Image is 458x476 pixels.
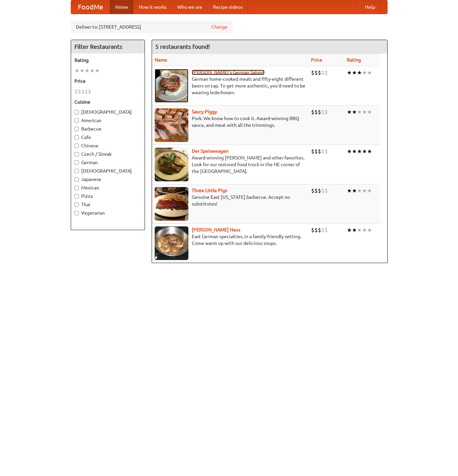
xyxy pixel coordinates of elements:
li: ★ [347,69,352,76]
li: $ [321,108,325,116]
li: ★ [367,187,372,194]
a: Who we are [172,0,208,14]
label: [DEMOGRAPHIC_DATA] [74,168,141,174]
label: Thai [74,201,141,208]
li: $ [321,187,325,194]
a: FoodMe [71,0,110,14]
li: $ [321,148,325,155]
li: ★ [347,148,352,155]
li: ★ [352,148,357,155]
li: ★ [347,226,352,234]
img: saucy.jpg [155,108,188,142]
li: $ [85,88,88,95]
h5: Cuisine [74,99,141,105]
li: ★ [85,67,90,74]
a: Rating [347,57,361,63]
li: ★ [352,187,357,194]
li: ★ [357,226,362,234]
li: $ [325,148,328,155]
label: Pizza [74,193,141,199]
a: Change [211,24,227,30]
input: Mexican [74,186,79,190]
li: ★ [347,187,352,194]
li: $ [311,108,314,116]
a: Recipe videos [208,0,248,14]
li: ★ [347,108,352,116]
input: Cafe [74,135,79,140]
li: ★ [367,108,372,116]
li: ★ [357,108,362,116]
li: $ [78,88,81,95]
label: Cafe [74,134,141,141]
input: Vegetarian [74,211,79,215]
label: Barbecue [74,125,141,132]
li: $ [318,187,321,194]
label: [DEMOGRAPHIC_DATA] [74,109,141,115]
li: ★ [90,67,95,74]
a: Help [360,0,380,14]
label: Vegetarian [74,210,141,216]
li: ★ [357,187,362,194]
ng-pluralize: 5 restaurants found! [155,43,210,50]
li: $ [314,226,318,234]
li: $ [88,88,91,95]
a: [PERSON_NAME] Haus [192,227,240,232]
h5: Price [74,78,141,84]
li: ★ [352,69,357,76]
p: Award-winning [PERSON_NAME] and other favorites. Look for our restored food truck in the NE corne... [155,154,306,175]
img: esthers.jpg [155,69,188,103]
li: ★ [95,67,100,74]
input: [DEMOGRAPHIC_DATA] [74,110,79,114]
li: ★ [357,69,362,76]
li: ★ [357,148,362,155]
li: $ [318,69,321,76]
li: ★ [367,148,372,155]
li: $ [321,69,325,76]
li: $ [311,148,314,155]
input: Barbecue [74,127,79,131]
input: Japanese [74,177,79,182]
a: Saucy Piggy [192,109,217,114]
li: ★ [80,67,85,74]
li: $ [314,148,318,155]
img: kohlhaus.jpg [155,226,188,260]
img: speisewagen.jpg [155,148,188,181]
li: $ [325,226,328,234]
input: Czech / Slovak [74,152,79,156]
label: Japanese [74,176,141,183]
a: Three Little Pigs [192,188,227,193]
li: $ [325,187,328,194]
li: $ [318,226,321,234]
label: American [74,117,141,124]
label: Mexican [74,184,141,191]
input: [DEMOGRAPHIC_DATA] [74,169,79,173]
a: Price [311,57,322,63]
li: ★ [362,148,367,155]
li: $ [325,69,328,76]
h5: Rating [74,57,141,64]
li: $ [318,148,321,155]
li: $ [311,226,314,234]
a: Name [155,57,167,63]
li: $ [311,187,314,194]
li: ★ [352,108,357,116]
a: How it works [133,0,172,14]
li: $ [314,108,318,116]
li: ★ [352,226,357,234]
label: German [74,159,141,166]
a: Der Speisewagen [192,148,228,154]
a: [PERSON_NAME]'s German Saloon [192,70,265,75]
li: ★ [362,108,367,116]
p: Genuine East [US_STATE] barbecue. Accept no substitutes! [155,194,306,207]
li: $ [74,88,78,95]
li: ★ [367,226,372,234]
input: Chinese [74,144,79,148]
li: ★ [74,67,80,74]
input: German [74,160,79,165]
input: Thai [74,203,79,207]
li: ★ [362,226,367,234]
label: Czech / Slovak [74,151,141,157]
label: Chinese [74,142,141,149]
